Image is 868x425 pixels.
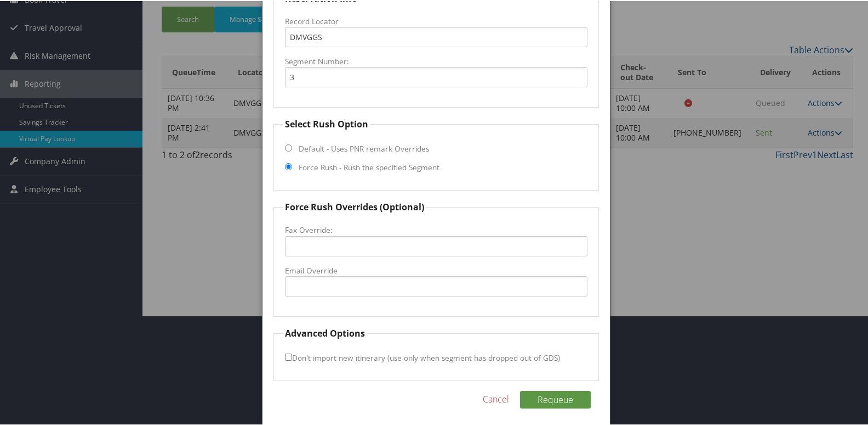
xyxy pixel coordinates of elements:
[285,264,588,275] label: Email Override
[285,346,560,367] label: Don't import new itinerary (use only when segment has dropped out of GDS)
[283,116,370,130] legend: Select Rush Option
[285,353,292,360] input: Don't import new itinerary (use only when segment has dropped out of GDS)
[285,55,588,66] label: Segment Number:
[299,161,439,172] label: Force Rush - Rush the specified Segment
[285,15,588,26] label: Record Locator
[285,223,588,234] label: Fax Override:
[299,142,429,153] label: Default - Uses PNR remark Overrides
[283,199,426,213] legend: Force Rush Overrides (Optional)
[520,390,591,407] button: Requeue
[483,392,509,405] a: Cancel
[283,326,367,339] legend: Advanced Options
